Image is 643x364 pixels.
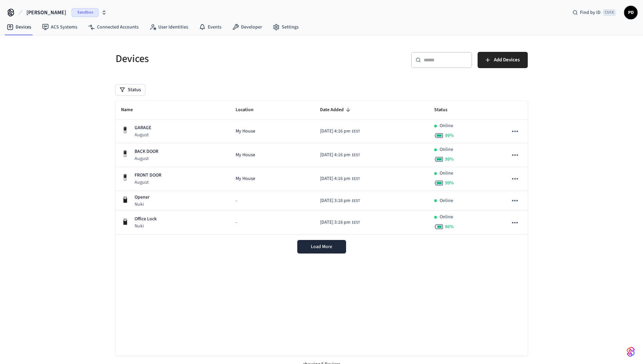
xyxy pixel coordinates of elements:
[37,21,83,33] a: ACS Systems
[320,151,360,159] div: Europe/Bucharest
[603,9,616,16] span: Ctrl K
[135,132,151,138] p: August
[320,175,360,182] div: Europe/Bucharest
[440,170,453,177] p: Online
[121,174,129,182] img: Yale Assure Touchscreen Wifi Smart Lock, Satin Nickel, Front
[320,219,360,226] div: Europe/Bucharest
[135,223,157,229] p: Nuki
[440,197,453,204] p: Online
[121,217,129,225] img: Nuki Smart Lock 3.0 Pro Black, Front
[26,8,66,17] span: [PERSON_NAME]
[445,223,454,230] span: 86 %
[121,105,142,115] span: Name
[135,148,158,155] p: BACK DOOR
[478,52,528,68] button: Add Devices
[445,180,454,186] span: 99 %
[1,21,37,33] a: Devices
[267,21,304,33] a: Settings
[434,105,456,115] span: Status
[440,146,453,153] p: Online
[135,124,151,132] p: GARAGE
[352,152,360,158] span: EEST
[135,155,158,162] p: August
[227,21,267,33] a: Developer
[440,214,453,221] p: Online
[320,219,350,226] span: [DATE] 3:18 pm
[320,151,350,159] span: [DATE] 4:16 pm
[135,194,149,201] p: Opener
[320,128,350,135] span: [DATE] 4:16 pm
[236,219,237,226] span: -
[624,6,638,19] button: PD
[116,101,528,235] table: sticky table
[121,195,129,203] img: Nuki Smart Lock 3.0 Pro Black, Front
[352,128,360,135] span: EEST
[445,156,454,163] span: 99 %
[135,216,157,223] p: Office Lock
[311,243,332,250] span: Load More
[236,175,255,182] span: My House
[320,197,360,204] div: Europe/Bucharest
[352,176,360,182] span: EEST
[297,240,346,254] button: Load More
[236,151,255,159] span: My House
[625,6,637,19] span: PD
[320,197,350,204] span: [DATE] 3:18 pm
[320,105,353,115] span: Date Added
[445,132,454,139] span: 99 %
[121,150,129,158] img: Yale Assure Touchscreen Wifi Smart Lock, Satin Nickel, Front
[352,220,360,226] span: EEST
[236,128,255,135] span: My House
[320,128,360,135] div: Europe/Bucharest
[116,52,318,66] h5: Devices
[135,179,161,186] p: August
[116,84,145,95] button: Status
[627,346,635,357] img: SeamLogoGradient.69752ec5.svg
[83,21,144,33] a: Connected Accounts
[121,126,129,134] img: Yale Assure Touchscreen Wifi Smart Lock, Satin Nickel, Front
[144,21,194,33] a: User Identities
[440,122,453,129] p: Online
[236,105,262,115] span: Location
[320,175,350,182] span: [DATE] 4:16 pm
[135,201,149,208] p: Nuki
[494,56,520,64] span: Add Devices
[236,197,237,204] span: -
[72,8,99,17] span: Sandbox
[194,21,227,33] a: Events
[580,9,601,16] span: Find by ID
[135,172,161,179] p: FRONT DOOR
[567,6,621,19] div: Find by IDCtrl K
[352,198,360,204] span: EEST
